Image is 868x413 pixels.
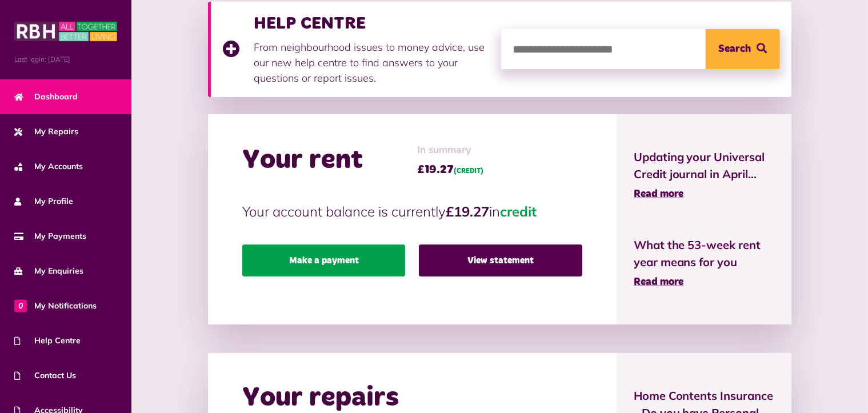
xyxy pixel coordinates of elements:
a: View statement [419,244,582,276]
span: credit [500,203,537,220]
span: Search [718,29,751,69]
span: Read more [634,277,684,287]
span: Last login: [DATE] [14,54,117,65]
a: What the 53-week rent year means for you Read more [634,236,774,290]
p: Your account balance is currently in [242,201,582,222]
span: £19.27 [417,161,483,178]
img: MyRBH [14,20,117,43]
a: Make a payment [242,244,405,276]
span: Updating your Universal Credit journal in April... [634,149,774,183]
span: My Payments [14,230,86,242]
p: From neighbourhood issues to money advice, use our new help centre to find answers to your questi... [254,39,490,86]
span: Help Centre [14,335,81,347]
span: My Accounts [14,161,83,173]
strong: £19.27 [446,203,489,220]
a: Updating your Universal Credit journal in April... Read more [634,149,774,202]
span: 0 [14,299,27,312]
span: My Notifications [14,300,97,312]
span: My Enquiries [14,265,83,277]
span: Read more [634,189,684,199]
h2: Your rent [242,144,363,177]
span: In summary [417,143,483,158]
span: Contact Us [14,370,76,382]
span: What the 53-week rent year means for you [634,236,774,271]
span: Dashboard [14,91,78,103]
span: (CREDIT) [454,168,483,175]
span: My Profile [14,195,73,207]
h3: HELP CENTRE [254,13,490,34]
button: Search [706,29,780,69]
span: My Repairs [14,126,78,138]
